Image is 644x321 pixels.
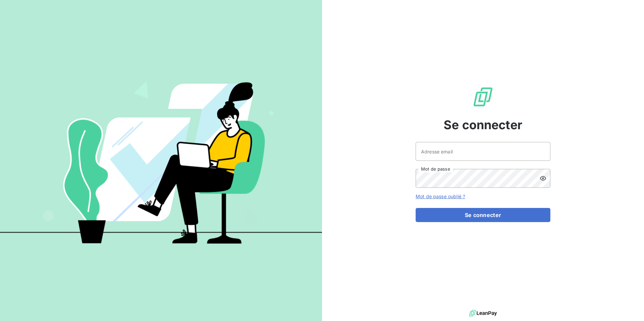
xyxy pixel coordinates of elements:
[444,116,522,134] span: Se connecter
[416,193,465,199] a: Mot de passe oublié ?
[472,86,494,108] img: Logo LeanPay
[416,208,550,222] button: Se connecter
[469,308,497,318] img: logo
[416,142,550,161] input: placeholder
